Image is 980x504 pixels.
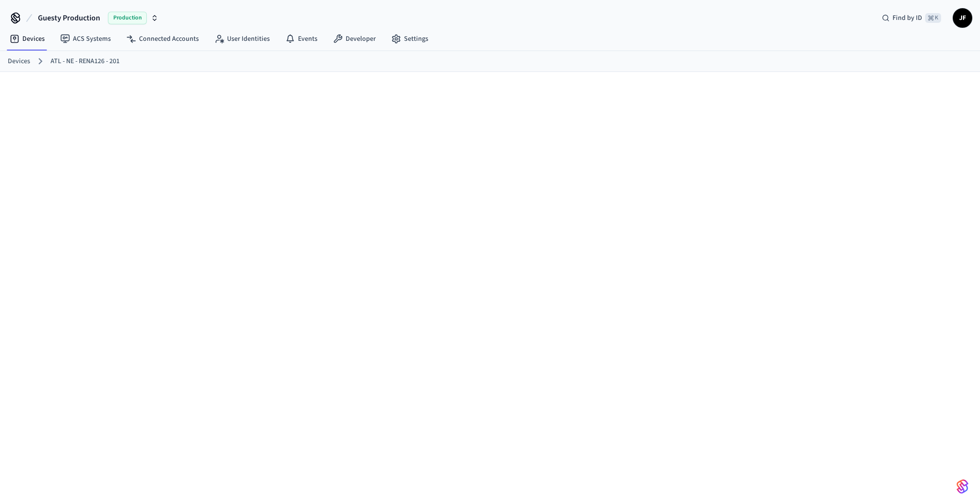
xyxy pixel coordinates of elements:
a: ATL - NE - RENA126 - 201 [51,56,120,67]
a: User Identities [207,30,278,48]
span: ⌘ K [925,13,941,23]
a: Devices [2,30,52,48]
span: JF [954,9,971,27]
a: Settings [384,30,436,48]
a: Developer [325,30,384,48]
span: Production [108,12,147,24]
a: Events [278,30,325,48]
span: Guesty Production [38,12,100,24]
span: Find by ID [892,13,922,23]
img: SeamLogoGradient.69752ec5.svg [957,479,968,494]
a: Devices [8,56,30,67]
a: Connected Accounts [119,30,207,48]
button: JF [953,8,972,28]
a: ACS Systems [52,30,119,48]
div: Find by ID⌘ K [874,9,949,27]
